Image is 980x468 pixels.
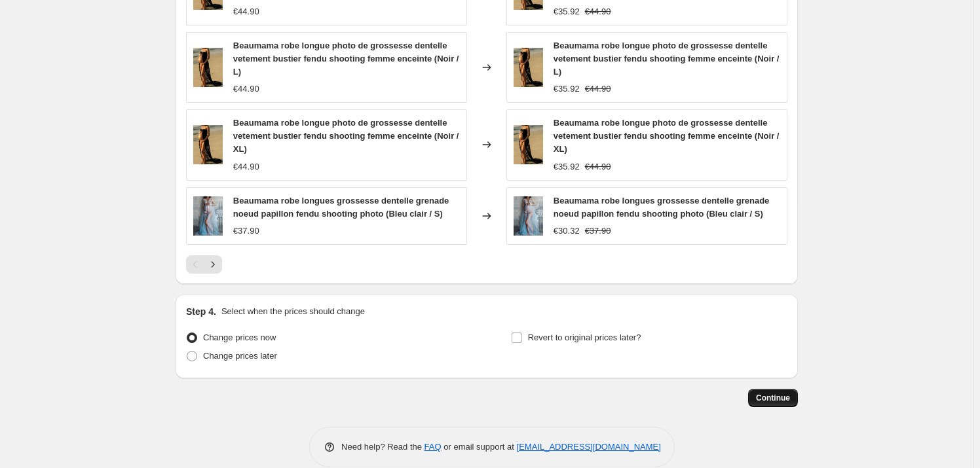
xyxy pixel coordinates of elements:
button: Next [204,255,222,274]
div: €44.90 [233,160,259,173]
div: €44.90 [233,82,259,96]
span: Beaumama robe longue photo de grossesse dentelle vetement bustier fendu shooting femme enceinte (... [233,41,459,77]
p: Select when the prices should change [221,305,365,318]
div: €37.90 [233,225,259,238]
span: Beaumama robe longues grossesse dentelle grenade noeud papillon fendu shooting photo (Bleu clair ... [233,196,449,219]
img: 10107506562-1_80x.jpg [514,125,543,164]
span: Beaumama robe longues grossesse dentelle grenade noeud papillon fendu shooting photo (Bleu clair ... [554,196,769,219]
span: Beaumama robe longue photo de grossesse dentelle vetement bustier fendu shooting femme enceinte (... [554,118,780,154]
strike: €44.90 [585,82,611,96]
div: €44.90 [233,5,259,18]
span: Continue [756,393,790,403]
img: 10107506562-1_80x.jpg [514,48,543,87]
button: Continue [748,389,798,407]
span: Change prices now [203,333,276,342]
nav: Pagination [186,255,222,274]
img: 10107506562-1_80x.jpg [193,125,223,164]
img: 10107515215-1_4798f731-e166-42a0-9a26-517425729bff_80x.jpg [193,196,223,236]
a: [EMAIL_ADDRESS][DOMAIN_NAME] [517,442,661,452]
div: €35.92 [554,160,580,173]
div: €35.92 [554,82,580,96]
div: €35.92 [554,5,580,18]
span: Need help? Read the [341,442,424,452]
span: Beaumama robe longue photo de grossesse dentelle vetement bustier fendu shooting femme enceinte (... [233,118,459,154]
a: FAQ [424,442,442,452]
img: 10107515215-1_4798f731-e166-42a0-9a26-517425729bff_80x.jpg [514,196,543,236]
img: 10107506562-1_80x.jpg [193,48,223,87]
div: €30.32 [554,225,580,238]
strike: €37.90 [585,225,611,238]
span: Beaumama robe longue photo de grossesse dentelle vetement bustier fendu shooting femme enceinte (... [554,41,780,77]
strike: €44.90 [585,5,611,18]
strike: €44.90 [585,160,611,173]
span: Change prices later [203,351,277,361]
span: Revert to original prices later? [528,333,641,342]
span: or email support at [442,442,517,452]
h2: Step 4. [186,305,216,318]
